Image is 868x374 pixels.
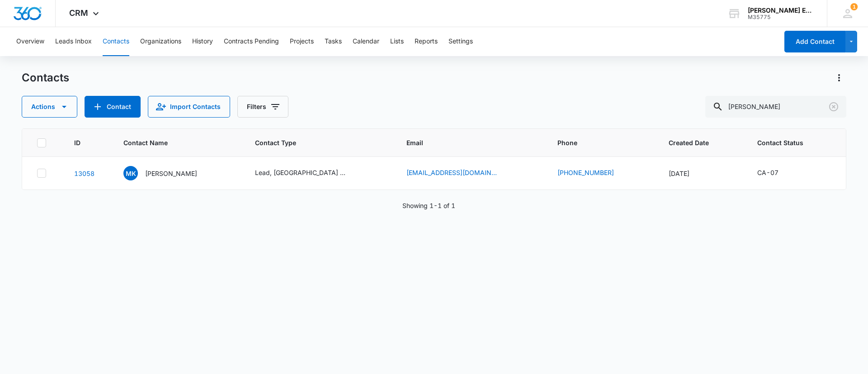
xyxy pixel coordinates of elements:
[123,166,213,180] div: Contact Name - Magda Kimball - Select to Edit Field
[850,3,858,10] span: 1
[353,27,379,56] button: Calendar
[224,27,279,56] button: Contracts Pending
[748,14,814,20] div: account id
[22,71,69,85] h1: Contacts
[148,96,230,118] button: Import Contacts
[290,27,314,56] button: Projects
[123,138,220,147] span: Contact Name
[69,8,88,18] span: CRM
[74,170,94,177] a: Navigate to contact details page for Magda Kimball
[402,201,455,210] p: Showing 1-1 of 1
[406,168,513,179] div: Email - agentkimball@gmail.com - Select to Edit Field
[705,96,846,118] input: Search Contacts
[255,138,371,147] span: Contact Type
[237,96,288,118] button: Filters
[415,27,438,56] button: Reports
[85,96,141,118] button: Add Contact
[140,27,181,56] button: Organizations
[669,138,722,147] span: Created Date
[406,138,523,147] span: Email
[557,168,614,177] a: [PHONE_NUMBER]
[74,138,89,147] span: ID
[748,7,814,14] div: account name
[390,27,404,56] button: Lists
[255,168,345,177] div: Lead, [GEOGRAPHIC_DATA] Broker Prospecting - [PERSON_NAME]
[145,169,197,178] p: [PERSON_NAME]
[669,169,736,178] div: [DATE]
[448,27,473,56] button: Settings
[757,138,818,147] span: Contact Status
[22,96,77,118] button: Actions
[557,138,634,147] span: Phone
[832,71,846,85] button: Actions
[406,168,497,177] a: [EMAIL_ADDRESS][DOMAIN_NAME]
[123,166,138,180] span: MK
[325,27,342,56] button: Tasks
[55,27,92,56] button: Leads Inbox
[757,168,778,177] div: CA-07
[826,99,841,114] button: Clear
[16,27,44,56] button: Overview
[784,31,845,52] button: Add Contact
[255,168,362,179] div: Contact Type - Lead, Northern CA Broker Prospecting - Jeff Green - Select to Edit Field
[103,27,129,56] button: Contacts
[757,168,795,179] div: Contact Status - CA-07 - Select to Edit Field
[192,27,213,56] button: History
[850,3,858,10] div: notifications count
[557,168,630,179] div: Phone - (707) 484-2174 - Select to Edit Field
